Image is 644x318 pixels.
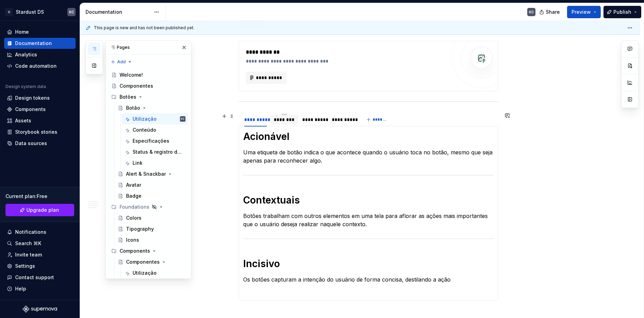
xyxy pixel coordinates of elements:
[122,135,188,146] a: Especificações
[122,267,188,278] a: Utilização
[4,92,76,103] a: Design tokens
[115,212,188,223] a: Colors
[4,38,76,49] a: Documentation
[613,9,631,15] span: Publish
[243,148,494,165] p: Uma etiqueta de botão indica o que acontece quando o usuário toca no botão, mesmo que seja apenas...
[109,245,188,256] div: Components
[4,138,76,149] a: Data sources
[133,127,156,133] div: Conteúdo
[15,274,54,281] div: Contact support
[120,248,150,254] div: Components
[126,182,141,188] div: Avatar
[122,124,188,135] a: Conteúdo
[4,249,76,260] a: Invite team
[133,116,157,122] div: Utilização
[4,127,76,138] a: Storybook stories
[15,251,42,258] div: Invite team
[120,94,136,100] div: Botões
[122,113,188,124] a: UtilizaçãoKC
[26,207,59,213] span: Upgrade plan
[15,117,31,124] div: Assets
[243,257,494,270] h1: Incisivo
[15,285,26,292] div: Help
[15,51,37,58] div: Analytics
[126,171,166,177] div: Alert & Snackbar
[115,234,188,245] a: Icons
[117,59,126,65] span: Add
[115,190,188,201] a: Badge
[4,227,76,238] button: Notifications
[4,272,76,283] button: Contact support
[529,9,534,15] div: KC
[15,63,57,69] div: Code automation
[243,212,494,228] p: Botões trabalham com outros elementos em uma tela para aflorar as ações mais importantes que o us...
[133,160,143,166] div: Link
[126,105,140,111] div: Botão
[120,72,143,78] div: Welcome!
[15,263,35,270] div: Settings
[243,130,494,143] h1: Acionável
[4,26,76,37] a: Home
[94,25,194,31] span: This page is new and has not been published yet.
[109,201,188,212] div: Foundations
[4,261,76,272] a: Settings
[4,283,76,294] button: Help
[536,6,564,18] button: Share
[115,256,188,267] a: Componentes
[106,41,191,54] div: Pages
[4,49,76,60] a: Analytics
[126,237,139,243] div: Icons
[546,9,560,15] span: Share
[120,83,153,89] div: Componentes
[5,84,46,89] div: Design system data
[15,106,46,113] div: Components
[115,168,188,179] a: Alert & Snackbar
[133,138,169,144] div: Especificações
[1,4,78,19] button: UStardust DSKC
[15,95,50,101] div: Design tokens
[243,275,494,284] p: Os botões capturam a intenção do usuário de forma concisa, destilando a ação
[15,140,47,147] div: Data sources
[15,40,52,47] div: Documentation
[4,238,76,249] button: Search ⌘K
[69,9,74,15] div: KC
[115,102,188,113] a: Botão
[133,149,184,155] div: Status & registro de alterações
[109,57,134,67] button: Add
[122,146,188,157] a: Status & registro de alterações
[5,8,13,16] div: U
[5,193,74,200] div: Current plan : Free
[4,61,76,72] a: Code automation
[4,115,76,126] a: Assets
[122,157,188,168] a: Link
[15,229,46,235] div: Notifications
[181,116,184,122] div: KC
[4,104,76,115] a: Components
[126,259,160,265] div: Componentes
[115,179,188,190] a: Avatar
[15,129,57,135] div: Storybook stories
[243,194,494,206] h1: Contextuais
[126,226,154,232] div: Tipography
[86,9,150,15] div: Documentation
[243,130,494,296] section-item: Princípios
[16,9,44,15] div: Stardust DS
[603,6,641,18] button: Publish
[5,204,74,216] a: Upgrade plan
[15,240,41,247] div: Search ⌘K
[572,9,591,15] span: Preview
[567,6,601,18] button: Preview
[109,69,188,80] a: Welcome!
[120,204,149,210] div: Foundations
[115,223,188,234] a: Tipography
[15,29,29,35] div: Home
[126,193,142,199] div: Badge
[109,91,188,102] div: Botões
[109,80,188,91] a: Componentes
[133,270,157,276] div: Utilização
[126,215,142,221] div: Colors
[23,306,57,312] svg: Supernova Logo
